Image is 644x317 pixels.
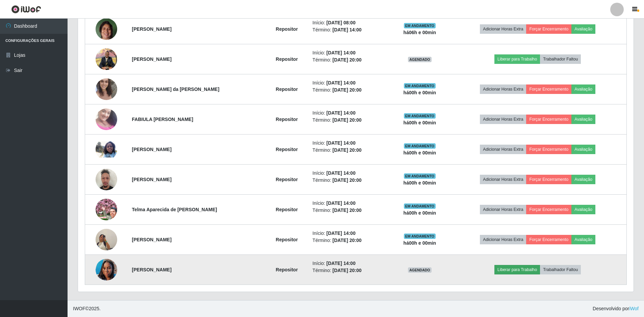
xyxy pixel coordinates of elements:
strong: [PERSON_NAME] [132,177,172,182]
img: 1753488226695.jpeg [96,199,117,220]
strong: Repositor [276,237,298,242]
button: Trabalhador Faltou [540,54,581,64]
button: Liberar para Trabalho [494,54,540,64]
strong: [PERSON_NAME] [132,147,172,152]
strong: há 06 h e 00 min [404,30,436,35]
button: Avaliação [571,115,595,124]
time: [DATE] 14:00 [327,200,356,206]
span: © 2025 . [73,305,101,312]
li: Término: [312,147,386,154]
li: Término: [312,117,386,124]
button: Adicionar Horas Extra [480,205,526,214]
img: 1750940552132.jpeg [96,15,117,43]
strong: [PERSON_NAME] [132,237,172,242]
img: 1753110543973.jpeg [96,100,117,139]
button: Avaliação [571,205,595,214]
time: [DATE] 20:00 [332,208,361,213]
strong: Repositor [276,177,298,182]
time: [DATE] 20:00 [332,117,361,123]
time: [DATE] 08:00 [327,20,356,25]
time: [DATE] 20:00 [332,238,361,243]
span: EM ANDAMENTO [404,143,436,149]
strong: Repositor [276,207,298,212]
time: [DATE] 20:00 [332,57,361,63]
button: Forçar Encerramento [526,115,571,124]
li: Início: [312,49,386,56]
strong: Repositor [276,26,298,32]
time: [DATE] 14:00 [327,140,356,146]
time: [DATE] 14:00 [327,170,356,176]
span: AGENDADO [408,57,432,62]
button: Avaliação [571,24,595,34]
strong: Telma Aparecida de [PERSON_NAME] [132,207,217,212]
span: EM ANDAMENTO [404,203,436,209]
button: Adicionar Horas Extra [480,24,526,34]
strong: há 00 h e 00 min [404,240,436,246]
button: Avaliação [571,145,595,154]
img: CoreUI Logo [11,5,41,14]
li: Término: [312,237,386,244]
strong: [PERSON_NAME] da [PERSON_NAME] [132,87,220,92]
li: Término: [312,267,386,274]
time: [DATE] 14:00 [327,50,356,55]
button: Forçar Encerramento [526,145,571,154]
button: Adicionar Horas Extra [480,175,526,184]
li: Término: [312,177,386,184]
strong: há 00 h e 00 min [404,180,436,186]
button: Forçar Encerramento [526,84,571,94]
button: Adicionar Horas Extra [480,145,526,154]
time: [DATE] 20:00 [332,147,361,153]
li: Início: [312,109,386,117]
strong: há 00 h e 00 min [404,210,436,216]
a: iWof [629,306,639,311]
span: EM ANDAMENTO [404,173,436,179]
time: [DATE] 14:00 [327,230,356,236]
img: 1753289887027.jpeg [96,165,117,194]
img: 1753190771762.jpeg [96,141,117,157]
strong: Repositor [276,147,298,152]
span: EM ANDAMENTO [404,83,436,89]
strong: FABIULA [PERSON_NAME] [132,117,194,122]
li: Término: [312,56,386,64]
time: [DATE] 20:00 [332,87,361,93]
button: Forçar Encerramento [526,235,571,244]
button: Liberar para Trabalho [494,265,540,274]
time: [DATE] 14:00 [327,110,356,116]
li: Início: [312,19,386,26]
strong: Repositor [276,267,298,272]
button: Forçar Encerramento [526,205,571,214]
span: EM ANDAMENTO [404,23,436,28]
strong: Repositor [276,56,298,62]
img: 1748464437090.jpeg [96,45,117,73]
img: 1752618929063.jpeg [96,70,117,108]
li: Início: [312,260,386,267]
button: Trabalhador Faltou [540,265,581,274]
button: Adicionar Horas Extra [480,235,526,244]
span: EM ANDAMENTO [404,234,436,239]
strong: Repositor [276,117,298,122]
li: Término: [312,26,386,33]
strong: [PERSON_NAME] [132,56,172,62]
li: Início: [312,170,386,177]
button: Forçar Encerramento [526,175,571,184]
time: [DATE] 20:00 [332,177,361,183]
button: Forçar Encerramento [526,24,571,34]
time: [DATE] 14:00 [327,261,356,266]
button: Avaliação [571,235,595,244]
li: Início: [312,140,386,147]
span: Desenvolvido por [593,305,639,312]
strong: há 00 h e 00 min [404,150,436,155]
img: 1754308708581.jpeg [96,250,117,289]
strong: [PERSON_NAME] [132,267,172,272]
img: 1754244440146.jpeg [96,220,117,259]
button: Adicionar Horas Extra [480,115,526,124]
button: Adicionar Horas Extra [480,84,526,94]
li: Término: [312,87,386,94]
strong: Repositor [276,87,298,92]
li: Início: [312,200,386,207]
li: Término: [312,207,386,214]
span: EM ANDAMENTO [404,113,436,119]
time: [DATE] 14:00 [332,27,361,32]
button: Avaliação [571,84,595,94]
strong: há 00 h e 00 min [404,90,436,95]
